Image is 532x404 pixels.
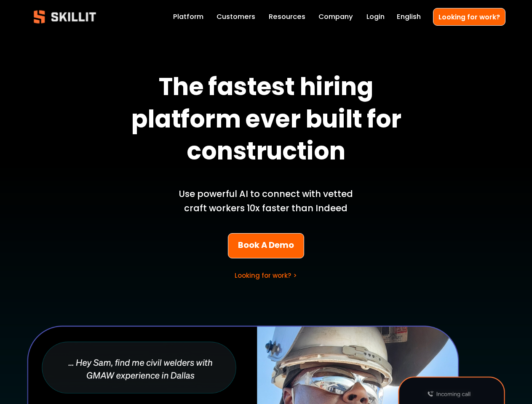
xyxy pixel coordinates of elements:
a: Looking for work? > [235,271,297,280]
a: folder dropdown [269,11,305,23]
a: Book A Demo [228,233,304,258]
strong: The fastest hiring platform ever built for construction [131,68,406,175]
span: Resources [269,12,305,22]
p: Use powerful AI to connect with vetted craft workers 10x faster than Indeed [168,187,364,215]
a: Company [318,11,353,23]
span: English [397,12,421,22]
div: language picker [397,11,421,23]
a: Platform [173,11,203,23]
img: Skillit [27,4,103,29]
a: Login [366,11,385,23]
a: Looking for work? [433,8,505,25]
a: Customers [217,11,255,23]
